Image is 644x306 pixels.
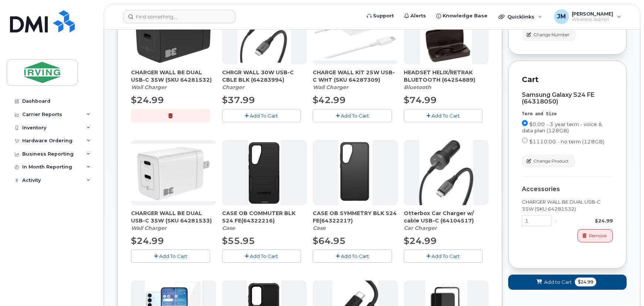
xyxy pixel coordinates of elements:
button: Add to Cart $24.99 [508,275,627,290]
span: $24.99 [131,235,164,246]
span: HEADSET HELIX/RETRAK BLUETOOTH (64254889) [404,69,489,84]
span: CASE OB SYMMETRY BLK S24 FE(64322217) [313,210,398,224]
div: CASE OB COMMUTER BLK S24 FE(64322216) [222,210,307,232]
span: $24.99 [131,95,164,105]
button: Change Number [522,28,576,41]
span: $0.00 - 3 year term - voice & data plan (128GB) [522,121,602,133]
button: Add To Cart [313,109,392,122]
span: $24.99 [404,235,437,246]
button: Change Product [522,154,575,167]
div: Janey McLaughlin [549,9,626,24]
div: HEADSET HELIX/RETRAK BLUETOOTH (64254889) [404,69,489,91]
span: Support [373,12,394,20]
div: $24.99 [560,217,613,224]
div: Otterbox Car Charger w/ cable USB-C (64104517) [404,210,489,232]
span: JM [557,12,566,21]
span: $24.99 [575,278,596,286]
span: Add To Cart [432,253,460,259]
div: CHRGR WALL 30W USB-C CBLE BLK (64283994) [222,69,307,91]
a: Alerts [399,8,431,23]
em: Bluetooth [404,84,431,91]
span: Add to Cart [544,279,572,286]
span: Add To Cart [250,113,278,119]
button: Add To Cart [404,109,483,122]
span: Knowledge Base [443,12,487,20]
em: Car Charger [404,225,437,231]
span: Add To Cart [250,253,278,259]
img: download.jpg [419,140,473,205]
span: $55.95 [222,235,255,246]
a: Knowledge Base [431,8,493,23]
button: Add To Cart [131,249,210,262]
span: Add To Cart [341,253,369,259]
button: Add To Cart [404,249,483,262]
span: $74.99 [404,95,437,105]
button: Add To Cart [222,249,301,262]
span: Add To Cart [341,113,369,119]
span: $64.95 [313,235,346,246]
span: CHARGE WALL KIT 25W USB-C WHT (SKU 64287309) [313,69,398,84]
span: CHARGER WALL BE DUAL USB-C 35W (SKU 64281533) [131,210,216,224]
span: Otterbox Car Charger w/ cable USB-C (64104517) [404,210,489,224]
em: Charger [222,84,244,91]
input: $1110.00 - no term (128GB) [522,137,528,143]
span: Quicklinks [507,14,534,20]
span: Change Number [533,31,570,38]
div: Term and Size [522,111,613,117]
span: Change Product [533,158,569,164]
span: CHRGR WALL 30W USB-C CBLE BLK (64283994) [222,69,307,84]
span: Wireless Admin [572,17,613,23]
a: Support [362,8,399,23]
div: Samsung Galaxy S24 FE (64318050) [522,92,613,105]
em: Case [222,225,235,231]
span: $1110.00 - no term (128GB) [529,139,604,144]
div: CASE OB SYMMETRY BLK S24 FE(64322217) [313,210,398,232]
span: $42.99 [313,95,346,105]
div: CHARGER WALL BE DUAL USB-C 35W (SKU 64281533) [131,210,216,232]
span: [PERSON_NAME] [572,11,613,17]
span: Add To Cart [432,113,460,119]
p: Cart [522,74,613,85]
img: BE.png [131,144,216,201]
span: $37.99 [222,95,255,105]
em: Wall Charger [131,225,167,231]
span: Alerts [410,12,426,20]
span: Add To Cart [159,253,187,259]
img: s24_FE_ob_com.png [248,140,281,205]
div: CHARGE WALL KIT 25W USB-C WHT (SKU 64287309) [313,69,398,91]
span: Remove [589,232,607,239]
button: Remove [577,229,613,242]
div: CHARGER WALL BE DUAL USB-C 35W (SKU 64281532) [522,198,613,212]
span: CASE OB COMMUTER BLK S24 FE(64322216) [222,210,307,224]
em: Wall Charger [131,84,167,91]
button: Add To Cart [222,109,301,122]
img: s24_fe_ob_sym.png [338,140,373,205]
em: Case [313,225,326,231]
input: $0.00 - 3 year term - voice & data plan (128GB) [522,120,528,126]
img: CHARGE_WALL_KIT_25W_USB-C_WHT.png [313,3,398,61]
input: Find something... [123,10,235,23]
button: Add To Cart [313,249,392,262]
span: CHARGER WALL BE DUAL USB-C 35W (SKU 64281532) [131,69,216,84]
div: CHARGER WALL BE DUAL USB-C 35W (SKU 64281532) [131,69,216,91]
div: x [551,217,560,224]
em: Wall Charger [313,84,348,91]
div: Quicklinks [493,9,547,24]
div: Accessories [522,186,613,193]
